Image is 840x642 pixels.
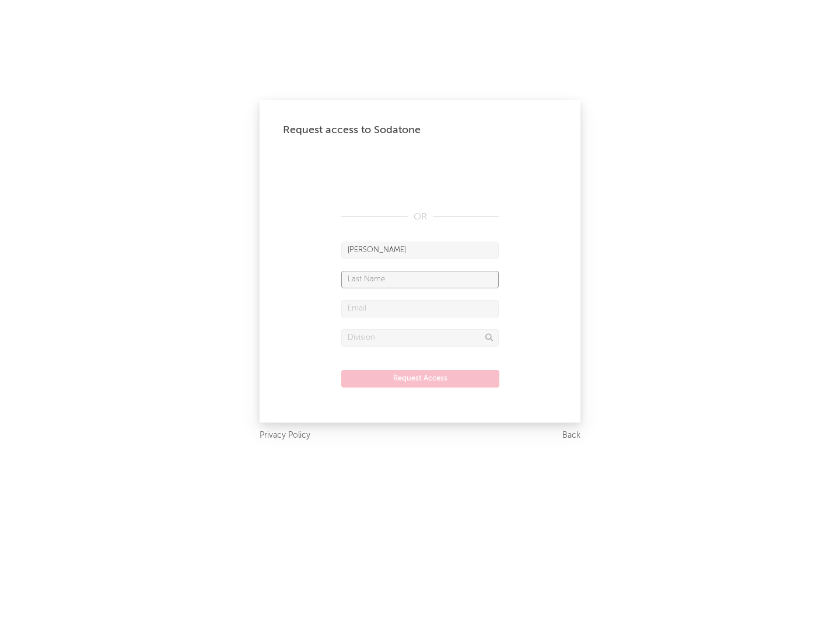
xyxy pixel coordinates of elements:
input: Email [341,300,499,317]
button: Request Access [341,370,499,388]
a: Back [562,428,580,443]
input: First Name [341,242,499,259]
input: Last Name [341,271,499,288]
input: Division [341,329,499,347]
div: OR [341,210,499,224]
a: Privacy Policy [260,428,310,443]
div: Request access to Sodatone [283,123,557,137]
